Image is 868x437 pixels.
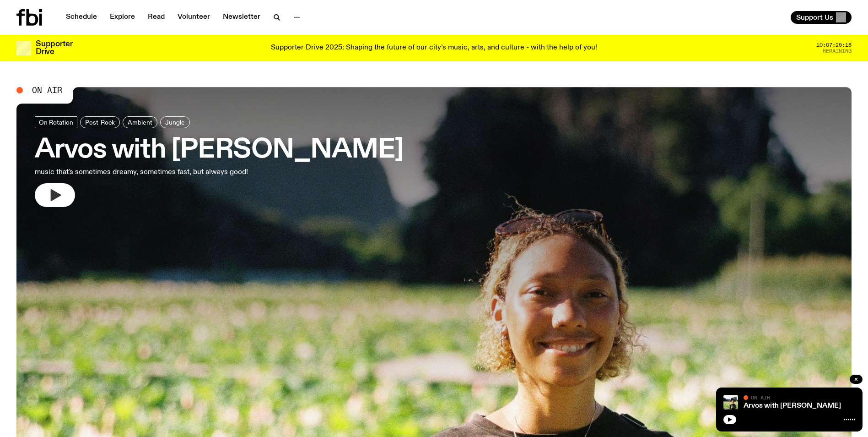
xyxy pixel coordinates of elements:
a: Schedule [60,11,102,24]
a: Arvos with [PERSON_NAME] [744,402,841,410]
span: Post-Rock [85,119,115,126]
a: Ambient [123,116,157,128]
p: Supporter Drive 2025: Shaping the future of our city’s music, arts, and culture - with the help o... [271,44,597,52]
span: 10:07:25:18 [816,43,852,48]
a: Newsletter [217,11,266,24]
a: Explore [104,11,140,24]
a: Jungle [160,116,190,128]
button: Support Us [791,11,852,24]
span: On Rotation [39,119,73,126]
span: Jungle [165,119,185,126]
a: Read [142,11,170,24]
p: music that's sometimes dreamy, sometimes fast, but always good! [35,167,269,178]
a: On Rotation [35,116,77,128]
span: On Air [32,86,62,94]
a: Arvos with [PERSON_NAME]music that's sometimes dreamy, sometimes fast, but always good! [35,116,404,207]
img: Bri is smiling and wearing a black t-shirt. She is standing in front of a lush, green field. Ther... [723,395,738,410]
a: Post-Rock [80,116,120,128]
span: Remaining [823,49,852,54]
h3: Arvos with [PERSON_NAME] [35,137,404,163]
span: Support Us [796,13,833,22]
span: On Air [751,394,770,400]
h3: Supporter Drive [36,40,72,56]
span: Ambient [128,119,152,126]
a: Volunteer [172,11,216,24]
